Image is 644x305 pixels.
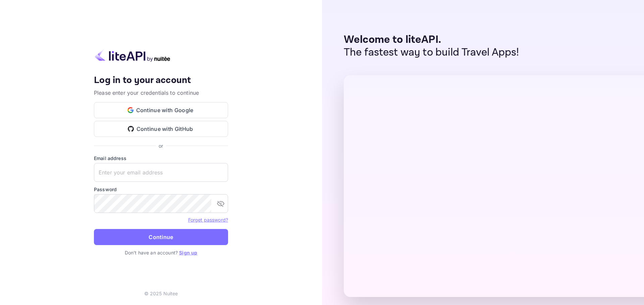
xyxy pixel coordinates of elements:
a: Sign up [179,250,197,255]
p: Welcome to liteAPI. [344,33,519,46]
img: liteapi [94,49,171,62]
p: © 2025 Nuitee [144,290,178,297]
button: Continue with GitHub [94,121,228,137]
p: Don't have an account? [94,249,228,256]
button: toggle password visibility [214,197,227,210]
p: or [159,142,163,149]
p: The fastest way to build Travel Apps! [344,46,519,59]
label: Email address [94,155,228,162]
p: Please enter your credentials to continue [94,89,228,97]
a: Forget password? [188,217,228,223]
button: Continue [94,229,228,245]
button: Continue with Google [94,102,228,118]
a: Forget password? [188,216,228,223]
label: Password [94,186,228,193]
input: Enter your email address [94,163,228,182]
h4: Log in to your account [94,75,228,86]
